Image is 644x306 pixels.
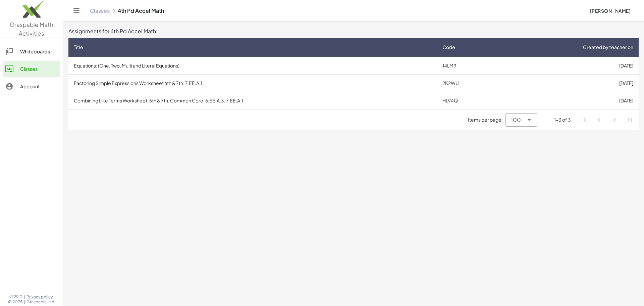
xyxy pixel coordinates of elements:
a: Account [3,78,60,94]
div: 1-3 of 3 [554,116,571,123]
a: Classes [3,61,60,77]
span: Created by teacher on [583,44,633,51]
td: J4LM9 [437,57,499,74]
td: [DATE] [499,74,639,92]
td: [DATE] [499,92,639,109]
span: 100 [511,116,521,124]
span: | [24,294,25,300]
span: [PERSON_NAME] [590,8,631,14]
span: Items per page: [468,116,505,123]
button: Toggle navigation [71,5,82,16]
td: 2K2WU [437,74,499,92]
span: Title [74,44,83,51]
button: [PERSON_NAME] [584,5,636,17]
span: Code [442,44,455,51]
nav: Pagination Navigation [576,112,637,128]
td: [DATE] [499,57,639,74]
span: v1.29.0 [9,294,22,300]
td: Combining Like Terms Worksheet: 6th & 7th. Common Core: 6.EE.A.3, 7.EE.A.1 [68,92,437,109]
span: Graspable, Inc. [26,299,55,305]
div: Account [20,82,57,90]
td: HLV4Q [437,92,499,109]
a: Classes [90,7,110,14]
span: © 2025 [8,299,22,305]
div: Assignments for 4th Pd Accel Math: [68,27,639,35]
div: Classes [20,65,57,73]
a: Whiteboards [3,43,60,59]
td: Equations: (One, Two, Multi and Literal Equations) [68,57,437,74]
a: Privacy policy [26,294,55,300]
div: Whiteboards [20,47,57,55]
span: Graspable Math Activities [10,21,53,37]
td: Factoring Simple Expressions Worksheet 6th & 7th; 7.EE.A.1 [68,74,437,92]
span: | [24,299,25,305]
